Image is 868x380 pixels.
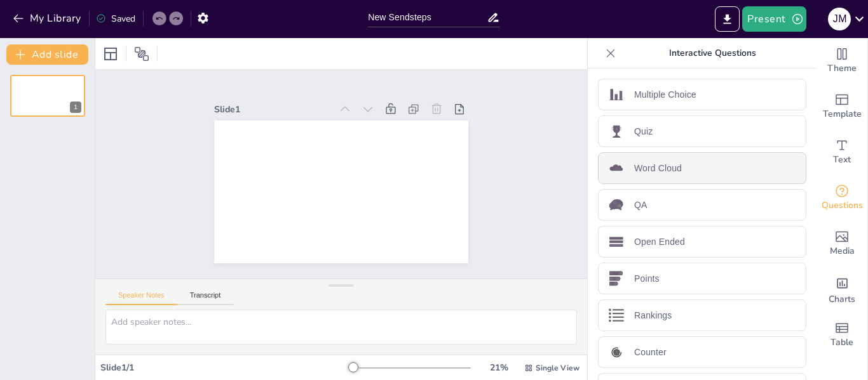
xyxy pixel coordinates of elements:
div: 1 [10,75,85,117]
span: Text [833,153,851,167]
p: QA [634,199,648,212]
p: Quiz [634,125,653,138]
button: Speaker Notes [105,291,177,305]
button: Export to PowerPoint [715,6,740,32]
span: Theme [827,62,857,75]
img: QA icon [609,197,624,213]
div: Add charts and graphs [817,266,867,312]
img: Open Ended icon [609,234,624,249]
div: Slide 1 [221,90,339,114]
span: Template [823,107,862,121]
button: J M [828,6,851,32]
div: Get real-time input from your audience [817,175,867,221]
p: Interactive Questions [621,38,804,69]
div: 1 [70,102,81,113]
button: Add slide [6,44,88,65]
span: Media [830,244,855,258]
img: Multiple Choice icon [609,87,624,102]
p: Multiple Choice [634,88,696,102]
button: Present [742,6,806,32]
div: Add a table [817,312,867,358]
div: Layout [100,44,121,64]
p: Rankings [634,309,672,322]
img: Quiz icon [609,124,624,139]
div: J M [828,8,851,30]
span: Position [134,46,149,62]
div: Add images, graphics, shapes or video [817,221,867,266]
p: Counter [634,346,667,359]
button: Transcript [177,291,234,305]
div: Add ready made slides [817,84,867,129]
p: Word Cloud [634,162,682,175]
span: Charts [829,292,855,306]
div: Slide 1 / 1 [100,362,349,374]
span: Table [831,336,853,350]
p: Open Ended [634,235,685,249]
img: Rankings icon [609,308,624,323]
img: Word Cloud icon [609,161,624,176]
span: Questions [822,199,863,213]
div: Saved [96,13,135,25]
img: Counter icon [609,344,624,360]
p: Points [634,272,660,285]
img: Points icon [609,271,624,286]
button: My Library [10,8,86,29]
div: Add text boxes [817,129,867,175]
div: 21 % [484,362,514,374]
div: Change the overall theme [817,38,867,84]
input: Insert title [368,8,487,27]
span: Single View [536,363,580,373]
